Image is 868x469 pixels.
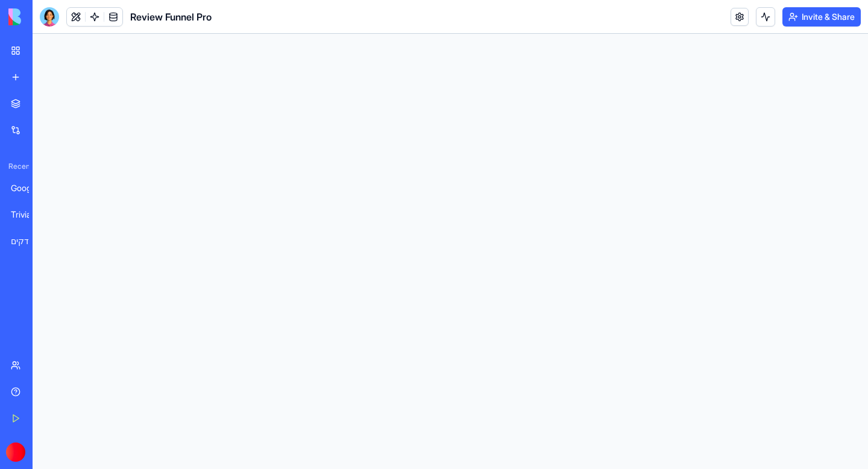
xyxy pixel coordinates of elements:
[11,209,45,221] div: TriviaTalk
[4,203,52,227] a: TriviaTalk
[11,182,45,194] div: Google Review Link Generator
[4,176,52,200] a: Google Review Link Generator
[4,162,29,171] span: Recent
[782,7,861,27] button: Invite & Share
[6,442,25,462] img: ACg8ocKkVFSaPLrOoQeBSeFMyjk5rxEBDp8JnGzG-yG5m9aS5dipWHRM=s96-c
[4,229,52,253] a: י.א פרגולות ודקים
[130,10,212,24] span: Review Funnel Pro
[8,8,83,25] img: logo
[11,235,45,247] div: י.א פרגולות ודקים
